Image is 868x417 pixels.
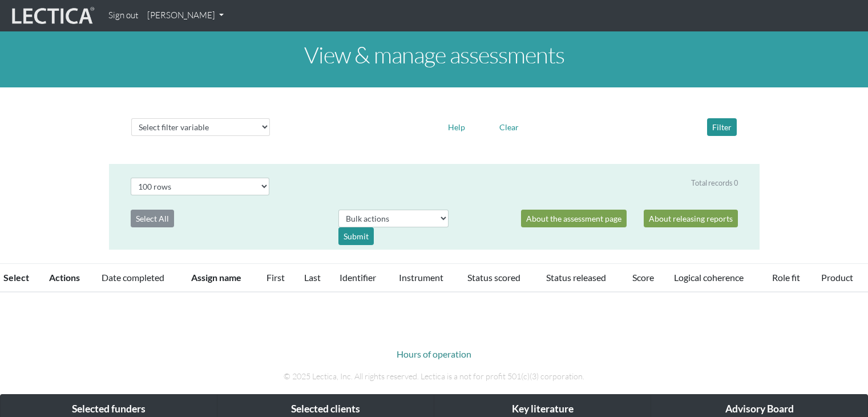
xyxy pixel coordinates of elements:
[338,227,374,245] div: Submit
[143,5,228,27] a: [PERSON_NAME]
[304,272,321,283] a: Last
[691,178,738,189] div: Total records 0
[399,272,443,283] a: Instrument
[821,272,853,283] a: Product
[340,272,376,283] a: Identifier
[546,272,606,283] a: Status released
[772,272,800,283] a: Role fit
[467,272,520,283] a: Status scored
[9,5,95,27] img: lecticalive
[102,272,164,283] a: Date completed
[443,118,470,136] button: Help
[443,121,470,131] a: Help
[42,264,95,292] th: Actions
[644,210,738,227] a: About releasing reports
[521,210,627,227] a: About the assessment page
[707,118,737,136] button: Filter
[267,272,285,283] a: First
[184,264,260,292] th: Assign name
[632,272,654,283] a: Score
[104,5,143,27] a: Sign out
[494,118,524,136] button: Clear
[397,348,471,359] a: Hours of operation
[131,210,174,227] button: Select All
[118,370,751,383] p: © 2025 Lectica, Inc. All rights reserved. Lectica is a not for profit 501(c)(3) corporation.
[674,272,744,283] a: Logical coherence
